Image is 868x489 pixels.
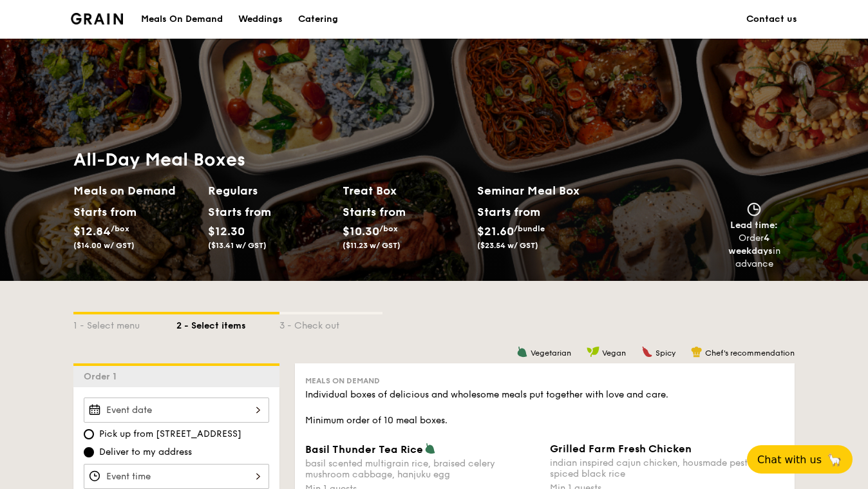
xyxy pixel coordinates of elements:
[73,224,111,238] span: $12.84
[343,241,401,250] span: ($11.23 w/ GST)
[208,224,245,238] span: $12.30
[84,429,94,439] input: Pick up from [STREET_ADDRESS]
[99,428,241,441] span: Pick up from [STREET_ADDRESS]
[73,148,612,171] h1: All-Day Meal Boxes
[477,202,540,222] div: Starts from
[744,202,764,216] img: icon-clock.2db775ea.svg
[73,314,176,332] div: 1 - Select menu
[477,241,538,250] span: ($23.54 w/ GST)
[84,398,269,423] input: Event date
[73,202,131,222] div: Starts from
[730,220,778,231] span: Lead time:
[641,346,653,358] img: icon-spicy.37a8142b.svg
[343,224,379,238] span: $10.30
[71,13,123,24] a: Logotype
[305,376,380,385] span: Meals on Demand
[514,224,545,233] span: /bundle
[656,349,675,358] span: Spicy
[424,443,436,454] img: icon-vegetarian.fe4039eb.svg
[477,182,612,200] h2: Seminar Meal Box
[99,446,192,459] span: Deliver to my address
[531,349,571,358] span: Vegetarian
[516,346,528,358] img: icon-vegetarian.fe4039eb.svg
[279,314,382,332] div: 3 - Check out
[343,182,467,200] h2: Treat Box
[84,371,122,382] span: Order 1
[602,349,626,358] span: Vegan
[587,346,599,358] img: icon-vegan.f8ff3823.svg
[305,443,423,455] span: Basil Thunder Tea Rice
[705,349,795,358] span: Chef's recommendation
[757,454,822,466] span: Chat with us
[713,232,795,271] div: Order in advance
[477,224,514,238] span: $21.60
[208,202,265,222] div: Starts from
[111,224,129,233] span: /box
[208,182,332,200] h2: Regulars
[550,443,692,455] span: Grilled Farm Fresh Chicken
[550,457,784,479] div: indian inspired cajun chicken, housmade pesto, spiced black rice
[827,452,842,467] span: 🦙
[379,224,398,233] span: /box
[84,447,94,457] input: Deliver to my address
[691,346,703,358] img: icon-chef-hat.a58ddaea.svg
[747,445,853,474] button: Chat with us🦙
[305,388,784,427] div: Individual boxes of delicious and wholesome meals put together with love and care. Minimum order ...
[343,202,400,222] div: Starts from
[208,241,267,250] span: ($13.41 w/ GST)
[84,464,269,489] input: Event time
[176,314,279,332] div: 2 - Select items
[73,241,135,250] span: ($14.00 w/ GST)
[71,13,123,24] img: Grain
[73,182,198,200] h2: Meals on Demand
[305,458,540,480] div: basil scented multigrain rice, braised celery mushroom cabbage, hanjuku egg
